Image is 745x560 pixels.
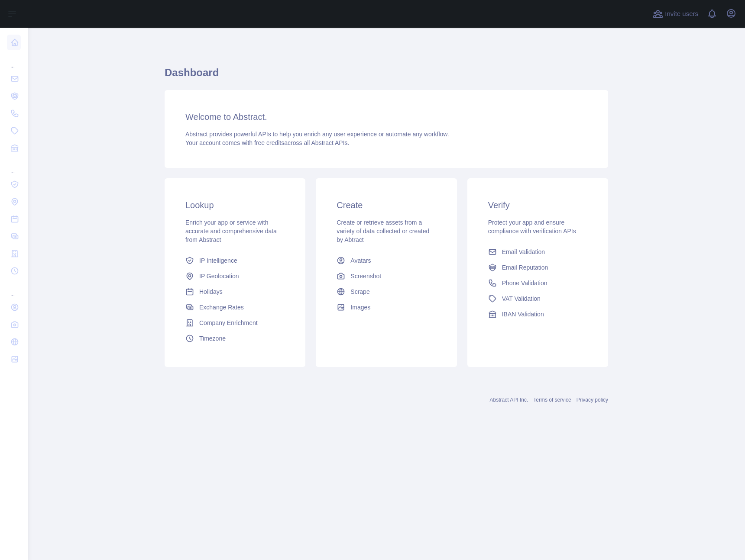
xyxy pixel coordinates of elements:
[182,331,288,346] a: Timezone
[185,199,285,211] h3: Lookup
[485,291,591,306] a: VAT Validation
[199,303,244,312] span: Exchange Rates
[199,272,239,280] span: IP Geolocation
[350,272,381,280] span: Screenshot
[502,248,545,256] span: Email Validation
[185,219,277,243] span: Enrich your app or service with accurate and comprehensive data from Abstract
[333,268,439,284] a: Screenshot
[502,310,544,319] span: IBAN Validation
[165,66,608,87] h1: Dashboard
[182,315,288,331] a: Company Enrichment
[485,275,591,291] a: Phone Validation
[333,253,439,268] a: Avatars
[665,9,698,19] span: Invite users
[485,244,591,260] a: Email Validation
[7,52,21,69] div: ...
[199,319,258,327] span: Company Enrichment
[651,7,700,21] button: Invite users
[337,219,429,243] span: Create or retrieve assets from a variety of data collected or created by Abtract
[350,303,370,312] span: Images
[350,256,371,265] span: Avatars
[7,280,21,298] div: ...
[199,334,226,343] span: Timezone
[333,284,439,299] a: Scrape
[182,253,288,268] a: IP Intelligence
[485,260,591,275] a: Email Reputation
[185,111,587,123] h3: Welcome to Abstract.
[490,397,528,403] a: Abstract API Inc.
[350,287,369,296] span: Scrape
[254,139,284,146] span: free credits
[182,284,288,299] a: Holidays
[488,219,576,235] span: Protect your app and ensure compliance with verification APIs
[577,397,608,403] a: Privacy policy
[488,199,587,211] h3: Verify
[182,299,288,315] a: Exchange Rates
[333,299,439,315] a: Images
[502,279,547,287] span: Phone Validation
[199,287,223,296] span: Holidays
[502,294,541,303] span: VAT Validation
[185,139,349,146] span: Your account comes with across all Abstract APIs.
[185,131,449,138] span: Abstract provides powerful APIs to help you enrich any user experience or automate any workflow.
[485,306,591,322] a: IBAN Validation
[7,158,21,175] div: ...
[533,397,571,403] a: Terms of service
[502,263,548,272] span: Email Reputation
[199,256,237,265] span: IP Intelligence
[337,199,436,211] h3: Create
[182,268,288,284] a: IP Geolocation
